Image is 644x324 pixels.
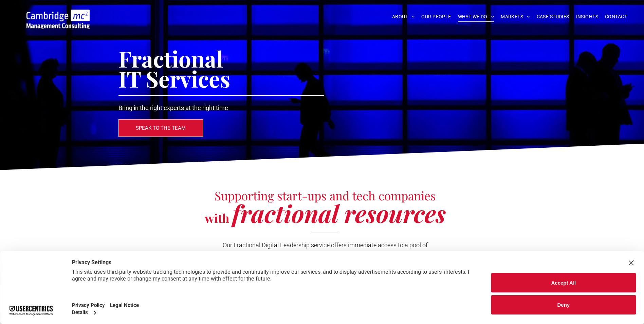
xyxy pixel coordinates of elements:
[118,119,203,137] a: SPEAK TO THE TEAM
[211,241,440,267] span: Our Fractional Digital Leadership service offers immediate access to a pool of accomplished leade...
[497,12,533,22] a: MARKETS
[205,210,229,226] span: with
[533,12,573,22] a: CASE STUDIES
[602,12,630,22] a: CONTACT
[455,12,498,22] a: WHAT WE DO
[418,12,454,22] a: OUR PEOPLE
[118,104,228,111] span: Bring in the right experts at the right time
[118,64,230,93] span: IT Services
[26,11,90,18] a: Your Business Transformed | Cambridge Management Consulting
[215,187,436,203] span: Supporting start-ups and tech companies
[573,12,602,22] a: INSIGHTS
[136,125,186,131] p: SPEAK TO THE TEAM
[389,12,418,22] a: ABOUT
[232,197,446,229] span: fractional resources
[118,44,223,73] span: Fractional
[26,10,90,29] img: Go to Homepage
